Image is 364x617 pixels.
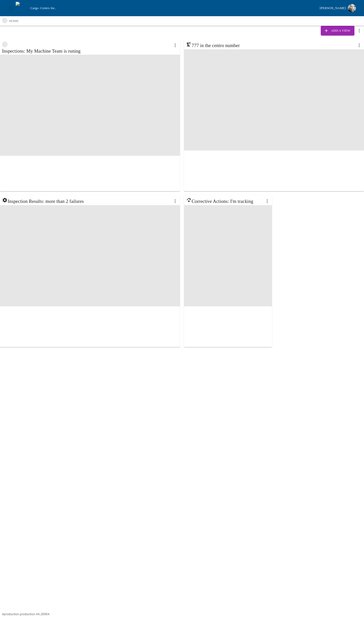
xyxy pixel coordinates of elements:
img: cargo logo [16,2,28,14]
h6: Inspections: My Machine Team is runing [2,41,170,55]
h6: Corrective Actions: I'm tracking [186,197,262,205]
button: open drawer [6,3,16,13]
button: more actions [170,40,180,50]
button: more actions [262,196,272,206]
button: [PERSON_NAME] [318,3,358,14]
h6: Inspection Results: more than 2 failures [2,197,170,205]
div: [PERSON_NAME] [320,5,346,11]
button: more actions [354,40,364,50]
div: Cargo - [28,6,317,11]
h6: 777 in the centro number [186,41,354,49]
img: Profile image [348,4,356,12]
span: Centro Inc. [40,6,56,10]
p: home [9,18,19,24]
button: Add a View [321,26,354,35]
button: more actions [170,196,180,206]
button: more actions [354,26,364,35]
